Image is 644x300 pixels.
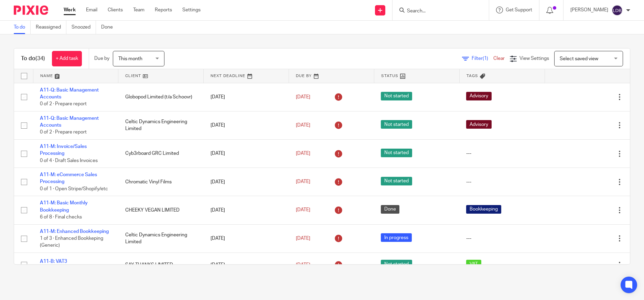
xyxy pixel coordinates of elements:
[466,92,492,100] span: Advisory
[118,139,204,168] td: Cyb3rboard GRC Limited
[560,56,598,61] span: Select saved view
[118,111,204,139] td: Celtic Dynamics Engineering Limited
[296,262,310,267] span: [DATE]
[381,120,412,129] span: Not started
[381,233,412,242] span: In progress
[466,260,481,268] span: VAT
[36,21,66,34] a: Reassigned
[406,8,468,14] input: Search
[612,5,623,16] img: svg%3E
[296,236,310,241] span: [DATE]
[519,56,549,61] span: View Settings
[381,92,412,100] span: Not started
[570,7,608,13] p: [PERSON_NAME]
[21,55,45,62] h1: To do
[296,180,310,184] span: [DATE]
[52,51,82,66] a: + Add task
[35,56,45,61] span: (34)
[493,56,505,61] a: Clear
[466,235,538,242] div: ---
[40,130,87,135] span: 0 of 2 · Prepare report
[204,111,289,139] td: [DATE]
[118,224,204,253] td: Celtic Dynamics Engineering Limited
[204,253,289,277] td: [DATE]
[40,101,87,106] span: 0 of 2 · Prepare report
[40,186,108,191] span: 0 of 1 · Open Stripe/Shopify/etc
[72,21,96,34] a: Snoozed
[40,215,82,219] span: 6 of 8 · Final checks
[40,172,97,184] a: A11-M: eCommerce Sales Processing
[296,95,310,99] span: [DATE]
[40,259,67,264] a: A11-B: VAT3
[118,56,142,61] span: This month
[40,88,99,99] a: A11-Q: Basic Management Accounts
[86,7,97,13] a: Email
[296,123,310,128] span: [DATE]
[101,21,118,34] a: Done
[204,224,289,253] td: [DATE]
[94,55,109,62] p: Due by
[14,21,31,34] a: To do
[296,208,310,213] span: [DATE]
[506,8,532,12] span: Get Support
[40,116,99,128] a: A11-Q: Basic Management Accounts
[483,56,488,61] span: (1)
[466,150,538,157] div: ---
[14,6,48,15] img: Pixie
[40,229,109,234] a: A11-M: Enhanced Bookkeeping
[466,120,492,129] span: Advisory
[155,7,172,13] a: Reports
[118,168,204,196] td: Chromatic Vinyl Films
[204,168,289,196] td: [DATE]
[40,158,98,163] span: 0 of 4 · Draft Sales Invoices
[40,144,87,156] a: A11-M: Invoice/Sales Processing
[118,83,204,111] td: Globopod Limited (t/a Schoovr)
[381,205,399,214] span: Done
[466,74,478,78] span: Tags
[64,7,76,13] a: Work
[40,236,103,248] span: 1 of 3 · Enhanced Bookkeping (Generic)
[204,83,289,111] td: [DATE]
[204,196,289,224] td: [DATE]
[118,253,204,277] td: SAY THANKS LIMITED
[118,196,204,224] td: CHEEKY VEGAN LIMITED
[204,139,289,168] td: [DATE]
[296,151,310,156] span: [DATE]
[381,260,412,268] span: Not started
[466,179,538,185] div: ---
[381,149,412,157] span: Not started
[40,201,88,212] a: A11-M: Basic Monthly Bookkeeping
[466,205,501,214] span: Bookkeeping
[108,7,123,13] a: Clients
[133,7,144,13] a: Team
[472,56,493,61] span: Filter
[381,177,412,185] span: Not started
[182,7,201,13] a: Settings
